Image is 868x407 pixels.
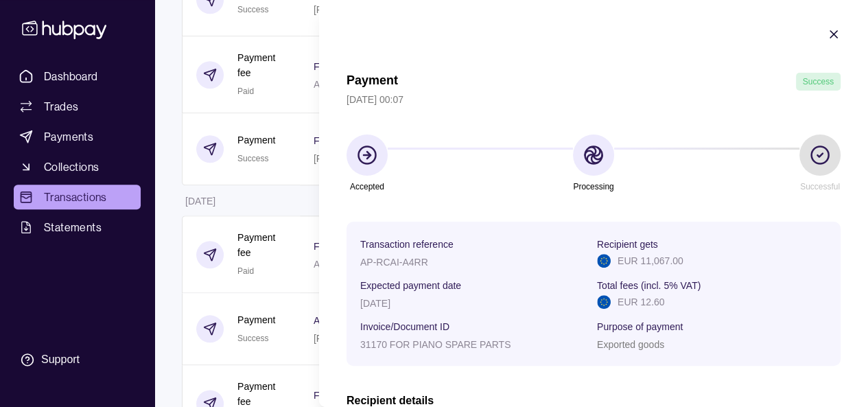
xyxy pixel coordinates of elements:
[347,73,398,91] h1: Payment
[360,298,390,309] p: [DATE]
[597,295,611,309] img: eu
[597,280,701,291] p: Total fees (incl. 5% VAT)
[347,92,841,107] p: [DATE] 00:07
[360,280,461,291] p: Expected payment date
[618,253,683,268] p: EUR 11,067.00
[597,321,683,332] p: Purpose of payment
[573,179,613,194] p: Processing
[618,294,664,310] p: EUR 12.60
[360,339,511,350] p: 31170 FOR PIANO SPARE PARTS
[597,254,611,268] img: eu
[360,321,449,332] p: Invoice/Document ID
[803,77,834,86] span: Success
[360,239,454,250] p: Transaction reference
[597,239,658,250] p: Recipient gets
[360,257,428,268] p: AP-RCAI-A4RR
[597,339,664,350] p: Exported goods
[800,179,840,194] p: Successful
[350,179,384,194] p: Accepted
